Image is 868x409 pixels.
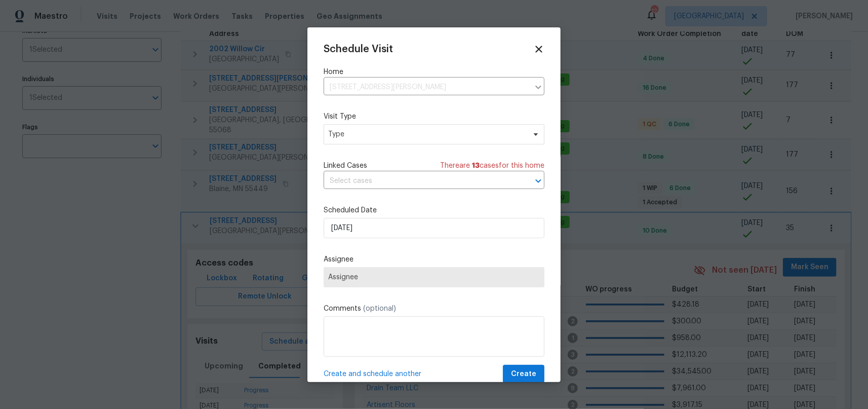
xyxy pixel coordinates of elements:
input: Select cases [324,173,516,189]
label: Assignee [324,254,544,265]
label: Home [324,67,544,77]
span: (optional) [363,305,396,312]
span: Type [328,129,525,139]
span: Schedule Visit [324,44,393,54]
input: M/D/YYYY [324,218,544,238]
span: Linked Cases [324,161,367,171]
button: Open [531,174,545,188]
span: Create [511,368,536,381]
label: Comments [324,304,544,314]
input: Enter in an address [324,80,529,95]
span: 13 [472,162,480,169]
span: Close [533,44,544,55]
span: Create and schedule another [324,369,421,379]
label: Scheduled Date [324,205,544,215]
span: Assignee [328,273,540,281]
label: Visit Type [324,111,544,122]
button: Create [503,365,544,384]
span: There are case s for this home [440,161,544,171]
